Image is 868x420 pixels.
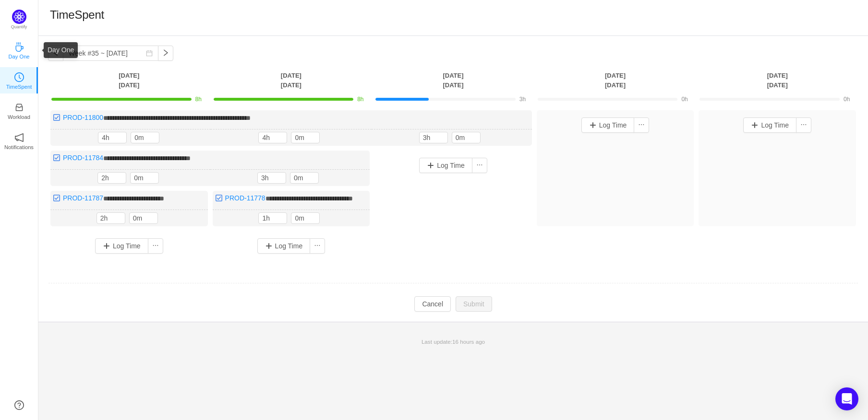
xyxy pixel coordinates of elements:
a: icon: inboxWorkload [14,105,24,115]
a: icon: clock-circleTimeSpent [14,75,24,85]
a: PROD-11787 [63,194,103,202]
a: PROD-11778 [225,194,265,202]
a: PROD-11784 [63,154,103,162]
p: Workload [8,113,30,121]
img: Quantify [12,10,26,24]
i: icon: calendar [146,50,153,57]
span: 0h [844,96,850,103]
th: [DATE] [DATE] [372,70,534,90]
button: Log Time [581,117,635,133]
button: icon: ellipsis [796,117,811,133]
button: Log Time [419,158,472,173]
i: icon: notification [14,133,24,142]
th: [DATE] [DATE] [48,70,210,90]
img: 10318 [215,194,223,202]
button: Cancel [414,296,451,312]
h1: TimeSpent [50,8,104,22]
p: Notifications [4,143,34,152]
a: icon: question-circle [14,400,24,410]
button: Log Time [95,238,148,254]
button: Log Time [257,238,311,254]
span: 3h [519,96,526,103]
button: icon: ellipsis [148,238,163,254]
span: 8h [195,96,202,103]
a: icon: notificationNotifications [14,136,24,145]
i: icon: clock-circle [14,72,24,82]
p: TimeSpent [6,82,32,91]
button: icon: left [48,46,63,61]
img: 10318 [53,114,60,121]
span: 16 hours ago [452,338,485,345]
th: [DATE] [DATE] [696,70,858,90]
button: icon: ellipsis [472,158,487,173]
a: icon: coffeeDay One [14,45,24,55]
img: 10318 [53,154,60,162]
i: icon: inbox [14,103,24,112]
button: icon: right [158,46,173,61]
div: Open Intercom Messenger [835,387,858,410]
button: icon: ellipsis [310,238,325,254]
span: 8h [357,96,363,103]
span: Last update: [422,338,485,345]
input: Select a week [63,46,158,61]
th: [DATE] [DATE] [210,70,373,90]
button: Log Time [743,117,796,133]
img: 10318 [53,194,60,202]
p: Quantify [11,24,27,31]
button: Submit [456,296,492,312]
th: [DATE] [DATE] [534,70,697,90]
a: PROD-11800 [63,114,103,121]
p: Day One [8,52,29,61]
button: icon: ellipsis [634,117,649,133]
span: 0h [681,96,687,103]
i: icon: coffee [14,42,24,52]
